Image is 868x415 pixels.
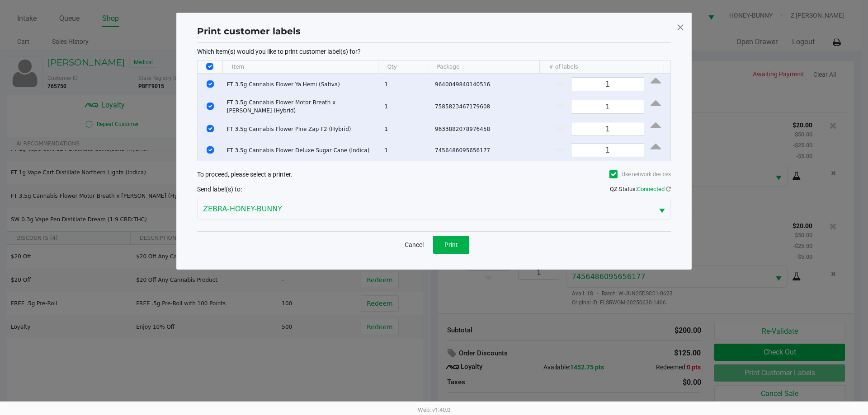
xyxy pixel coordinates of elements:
[431,140,544,161] td: 7456486095656177
[610,186,671,192] span: QZ Status:
[223,140,381,161] td: FT 3.5g Cannabis Flower Deluxe Sugar Cane (Indica)
[380,140,431,161] td: 1
[378,61,428,74] th: Qty
[431,95,544,118] td: 7585823467179608
[197,47,671,56] p: Which item(s) would you like to print customer label(s) for?
[197,171,292,178] span: To proceed, please select a printer.
[206,63,213,70] input: Select All Rows
[637,186,665,192] span: Connected
[207,125,214,132] input: Select Row
[431,118,544,140] td: 9633882078976458
[197,24,301,38] h1: Print customer labels
[428,61,539,74] th: Package
[433,236,469,254] button: Print
[223,74,381,95] td: FT 3.5g Cannabis Flower Ya Hemi (Sativa)
[380,74,431,95] td: 1
[223,95,381,118] td: FT 3.5g Cannabis Flower Motor Breath x [PERSON_NAME] (Hybrid)
[207,146,214,154] input: Select Row
[223,118,381,140] td: FT 3.5g Cannabis Flower Pine Zap F2 (Hybrid)
[418,406,450,413] span: Web: v1.40.0
[380,118,431,140] td: 1
[207,80,214,88] input: Select Row
[399,236,429,254] button: Cancel
[203,204,648,214] span: ZEBRA-HONEY-BUNNY
[222,61,378,74] th: Item
[609,170,671,178] label: Use network devices
[198,61,670,161] div: Data table
[207,103,214,110] input: Select Row
[380,95,431,118] td: 1
[431,74,544,95] td: 9640049840140516
[539,61,664,74] th: # of labels
[197,186,242,193] span: Send label(s) to:
[444,241,458,248] span: Print
[653,198,670,219] button: Select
